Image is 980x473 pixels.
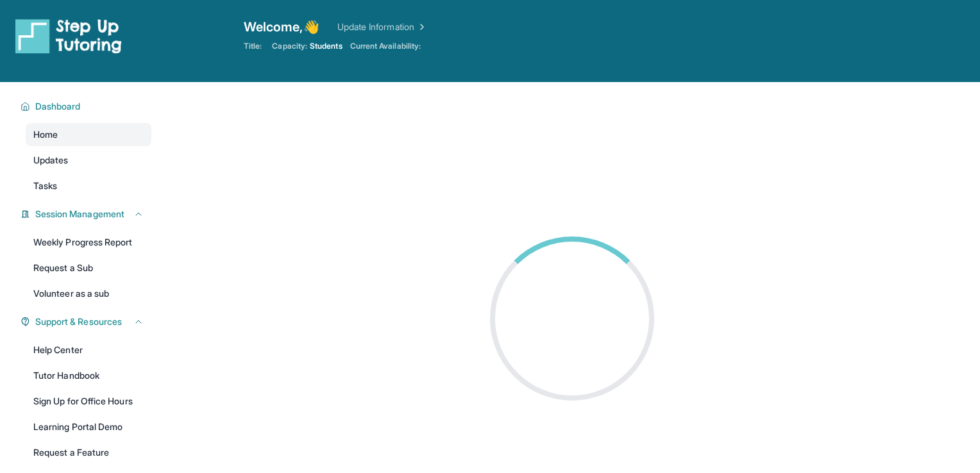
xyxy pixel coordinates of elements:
span: Updates [33,154,69,167]
img: logo [15,18,122,54]
span: Current Availability: [350,41,421,51]
a: Volunteer as a sub [26,282,151,305]
span: Tasks [33,179,57,192]
span: Title: [244,41,262,51]
span: Welcome, 👋 [244,18,319,36]
a: Tutor Handbook [26,364,151,387]
a: Weekly Progress Report [26,231,151,254]
button: Session Management [30,208,144,220]
a: Home [26,123,151,146]
span: Students [310,41,342,51]
button: Dashboard [30,100,144,113]
a: Tasks [26,174,151,197]
a: Help Center [26,338,151,361]
button: Support & Resources [30,315,144,328]
span: Support & Resources [35,315,122,328]
a: Updates [26,149,151,172]
a: Request a Feature [26,441,151,464]
a: Learning Portal Demo [26,415,151,438]
span: Session Management [35,208,124,220]
span: Capacity: [272,41,307,51]
span: Dashboard [35,100,81,113]
img: Chevron Right [414,21,427,33]
a: Request a Sub [26,256,151,279]
span: Home [33,128,58,141]
a: Update Information [337,21,427,33]
a: Sign Up for Office Hours [26,390,151,413]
